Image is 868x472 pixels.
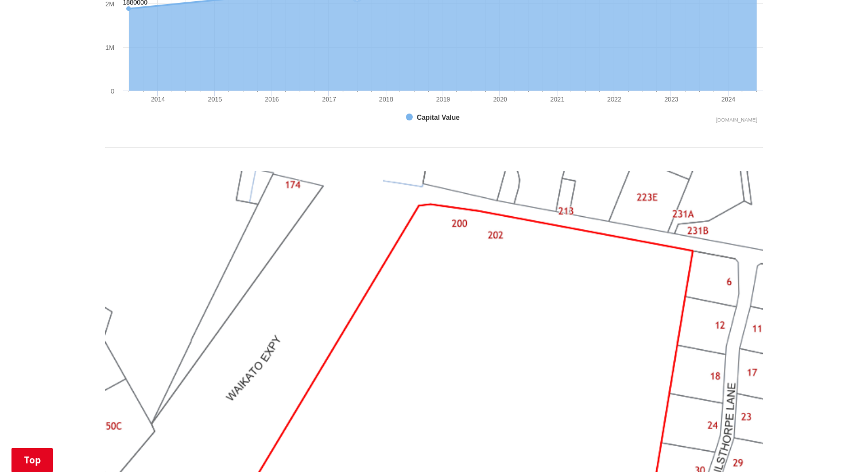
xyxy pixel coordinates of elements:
text: 2017 [322,96,336,103]
text: 2023 [664,96,678,103]
text: 2020 [493,96,507,103]
text: 2019 [436,96,450,103]
path: Sunday, Jun 30, 12:00, 1,880,000. Capital Value. [126,6,131,11]
text: 2016 [265,96,278,103]
text: 2015 [208,96,222,103]
text: 2018 [379,96,393,103]
iframe: Messenger Launcher [815,424,857,465]
text: 1M [106,44,114,51]
a: Top [11,448,53,472]
text: 2024 [721,96,735,103]
text: 2022 [607,96,621,103]
text: 2021 [551,96,564,103]
text: 2014 [151,96,165,103]
text: 2M [106,1,114,7]
text: 0 [111,88,114,95]
button: Show Capital Value [406,114,463,122]
text: Chart credits: Highcharts.com [716,117,757,123]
